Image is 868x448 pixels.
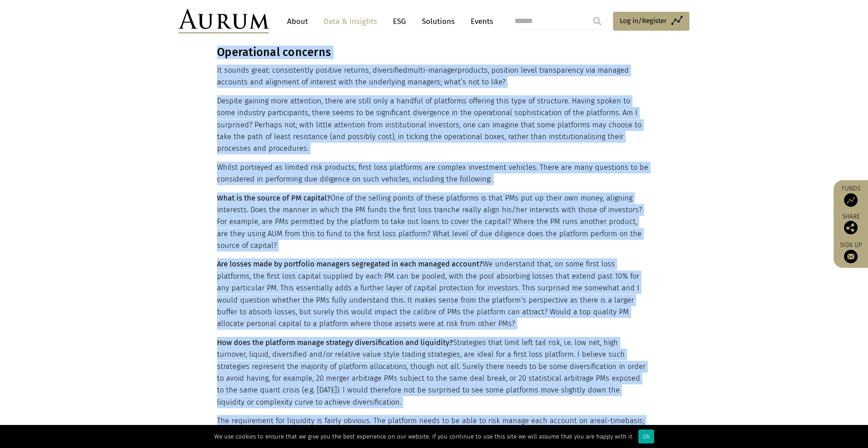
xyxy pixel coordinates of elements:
[319,13,382,30] a: Data & Insights
[620,15,667,26] span: Log in/Register
[588,12,606,30] input: Submit
[407,66,458,75] span: multi-manager
[217,194,330,202] strong: What is the source of PM capital?
[217,192,649,252] p: One of the selling points of these platforms is that PMs put up their own money, aligning interes...
[613,12,689,31] a: Log in/Register
[838,185,863,207] a: Funds
[217,338,453,347] strong: How does the platform manage strategy diversification and liquidity?
[217,260,483,268] strong: Are losses made by portfolio managers segregated in each managed account?
[838,241,863,263] a: Sign up
[844,193,858,207] img: Access Funds
[217,337,649,408] p: Strategies that limit left tail risk, i.e. low net, high turnover, liquid, diversified and/or rel...
[217,46,649,59] h3: Operational concerns
[844,250,858,263] img: Sign up to our newsletter
[217,162,649,186] p: Whilst portrayed as limited risk products, first loss platforms are complex investment vehicles. ...
[417,13,459,30] a: Solutions
[594,416,625,425] span: real-time
[283,13,312,30] a: About
[388,13,410,30] a: ESG
[838,214,863,234] div: Share
[466,13,493,30] a: Events
[179,9,269,33] img: Aurum
[217,258,649,330] p: We understand that, on some first loss platforms, the first loss capital supplied by each PM can ...
[217,65,649,89] p: It sounds great: consistently positive returns, diversified products, position level transparency...
[638,429,654,443] div: Ok
[217,95,649,155] p: Despite gaining more attention, there are still only a handful of platforms offering this type of...
[844,221,858,234] img: Share this post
